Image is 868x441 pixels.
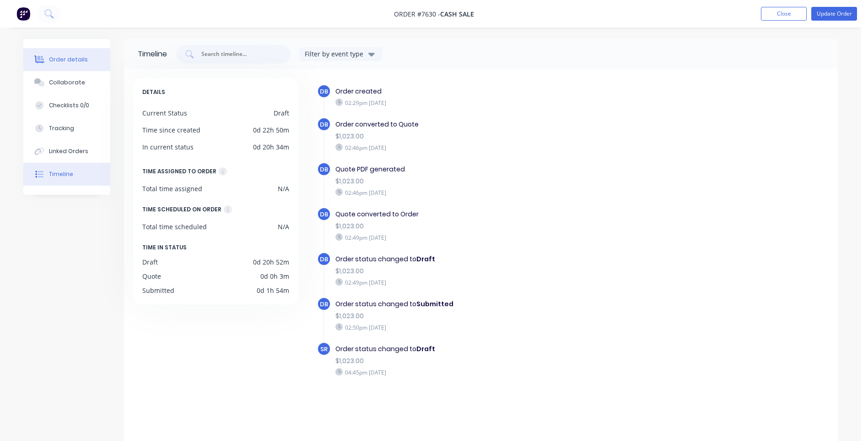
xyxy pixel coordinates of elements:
[23,140,110,163] button: Linked Orders
[278,222,289,232] div: N/A
[300,47,382,61] button: Filter by event type
[335,176,652,186] div: $1,023.00
[335,233,652,242] div: 02:49pm [DATE]
[142,184,202,193] div: Total time assigned
[335,165,652,174] div: Quote PDF generated
[142,243,187,253] span: TIME IN STATUS
[320,300,328,309] span: DB
[142,257,158,267] div: Draft
[260,271,289,281] div: 0d 0h 3m
[320,255,328,264] span: DB
[142,142,194,152] div: In current status
[335,221,652,231] div: $1,023.00
[257,286,289,295] div: 0d 1h 54m
[335,368,652,376] div: 04:45pm [DATE]
[335,344,652,354] div: Order status changed to
[253,142,289,152] div: 0d 20h 34m
[142,108,187,118] div: Current Status
[142,87,165,97] span: DETAILS
[200,50,276,59] input: Search timeline...
[278,184,289,193] div: N/A
[142,222,207,232] div: Total time scheduled
[416,254,435,264] b: Draft
[320,87,328,96] span: DB
[274,108,289,118] div: Draft
[761,7,807,21] button: Close
[320,210,328,219] span: DB
[335,278,652,287] div: 02:49pm [DATE]
[23,48,110,71] button: Order details
[142,204,221,215] div: TIME SCHEDULED ON ORDER
[320,165,328,174] span: DB
[49,101,89,110] div: Checklists 0/0
[335,311,652,321] div: $1,023.00
[138,49,167,60] div: Timeline
[49,78,85,87] div: Collaborate
[335,120,652,129] div: Order converted to Quote
[305,49,366,59] div: Filter by event type
[335,266,652,276] div: $1,023.00
[23,71,110,94] button: Collaborate
[335,356,652,366] div: $1,023.00
[416,299,453,309] b: Submitted
[142,125,200,135] div: Time since created
[335,87,652,96] div: Order created
[335,188,652,197] div: 02:46pm [DATE]
[49,170,73,178] div: Timeline
[320,345,328,353] span: SR
[416,344,435,353] b: Draft
[23,117,110,140] button: Tracking
[253,125,289,135] div: 0d 22h 50m
[335,143,652,152] div: 02:46pm [DATE]
[142,286,174,295] div: Submitted
[440,10,474,18] span: Cash Sale
[811,7,857,21] button: Update Order
[23,163,110,186] button: Timeline
[142,166,216,176] div: TIME ASSIGNED TO ORDER
[335,209,652,219] div: Quote converted to Order
[49,147,88,155] div: Linked Orders
[16,7,30,21] img: Factory
[320,120,328,129] span: DB
[49,124,74,132] div: Tracking
[142,271,161,281] div: Quote
[253,257,289,267] div: 0d 20h 52m
[335,299,652,309] div: Order status changed to
[335,132,652,141] div: $1,023.00
[49,55,88,64] div: Order details
[335,323,652,331] div: 02:50pm [DATE]
[23,94,110,117] button: Checklists 0/0
[335,254,652,264] div: Order status changed to
[335,99,652,107] div: 02:29pm [DATE]
[394,10,440,18] span: Order #7630 -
